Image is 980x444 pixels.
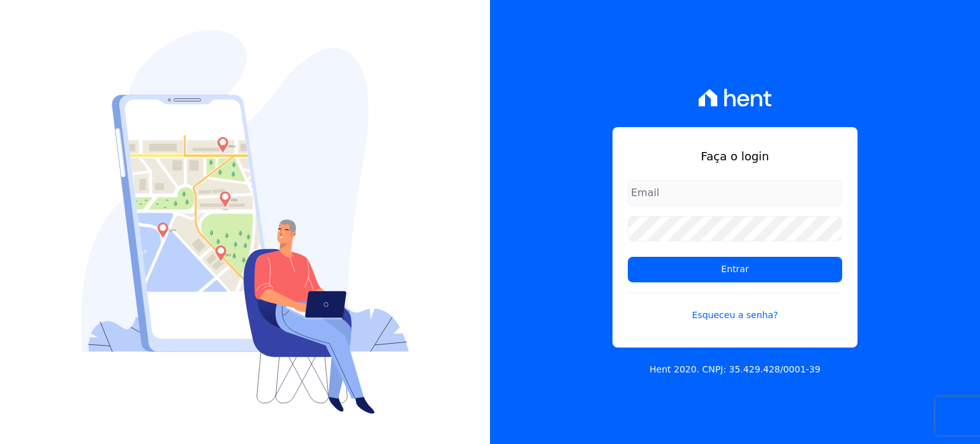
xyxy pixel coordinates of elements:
[628,293,842,322] a: Esqueceu a senha?
[628,148,842,165] h1: Faça o login
[81,30,409,414] img: Login
[650,363,820,376] p: Hent 2020. CNPJ: 35.429.428/0001-39
[628,257,842,282] input: Entrar
[628,180,842,206] input: Email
